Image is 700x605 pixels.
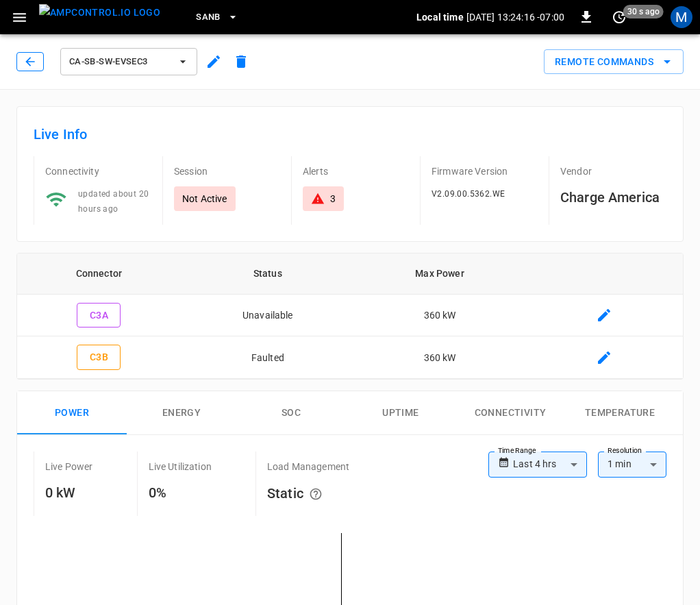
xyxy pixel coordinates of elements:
span: SanB [196,10,221,25]
div: 3 [330,192,336,206]
button: Temperature [565,391,675,435]
button: Uptime [346,391,455,435]
span: updated about 20 hours ago [78,189,149,214]
p: Connectivity [45,164,151,178]
button: C3A [77,303,121,328]
p: Live Power [45,460,93,473]
span: 30 s ago [623,5,664,18]
button: set refresh interval [608,6,630,28]
p: Vendor [560,164,666,178]
th: Status [181,254,355,295]
h6: 0% [149,482,212,504]
p: Load Management [267,460,349,473]
button: SanB [190,4,244,31]
div: Last 4 hrs [513,452,587,478]
td: 360 kW [355,336,525,379]
th: Max Power [355,254,525,295]
label: Resolution [608,445,642,456]
span: V2.09.00.5362.WE [432,189,505,199]
button: The system is using AmpEdge-configured limits for static load managment. Depending on your config... [303,482,328,508]
h6: Live Info [34,123,666,145]
p: Not Active [182,192,227,206]
th: Connector [17,254,181,295]
button: C3B [77,345,121,370]
button: Energy [127,391,236,435]
img: ampcontrol.io logo [39,4,160,21]
p: Session [174,164,280,178]
label: Time Range [498,445,536,456]
h6: 0 kW [45,482,93,504]
h6: Charge America [560,186,666,208]
div: remote commands options [544,49,684,75]
p: Firmware Version [432,164,538,178]
td: Faulted [181,336,355,379]
div: profile-icon [671,6,692,28]
button: Remote Commands [544,49,684,75]
div: 1 min [598,452,666,478]
td: Unavailable [181,295,355,337]
td: 360 kW [355,295,525,337]
button: ca-sb-sw-evseC3 [60,48,197,75]
h6: Static [267,482,349,508]
button: Power [17,391,127,435]
p: Alerts [303,164,409,178]
p: Live Utilization [149,460,212,473]
table: connector table [17,254,683,379]
span: ca-sb-sw-evseC3 [69,54,171,70]
button: SOC [236,391,346,435]
p: Local time [416,10,464,24]
button: Connectivity [455,391,565,435]
p: [DATE] 13:24:16 -07:00 [466,10,564,24]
